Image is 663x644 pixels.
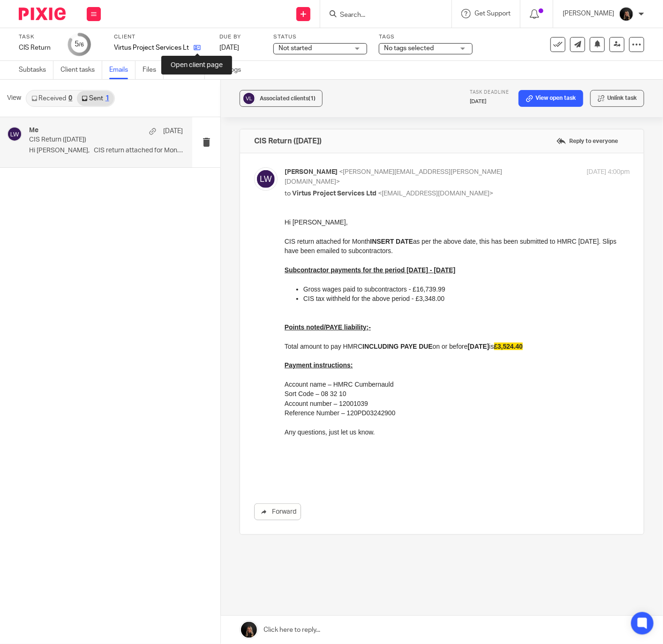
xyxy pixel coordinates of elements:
[29,136,152,144] p: CIS Return ([DATE])
[309,96,316,101] span: (1)
[219,45,239,51] span: [DATE]
[470,90,509,95] span: Task deadline
[171,61,205,79] a: Notes (0)
[339,11,423,20] input: Search
[475,10,511,17] span: Get Support
[19,7,66,20] img: Pixie
[285,169,502,185] span: <[PERSON_NAME][EMAIL_ADDRESS][PERSON_NAME][DOMAIN_NAME]>
[254,136,322,146] h4: CIS Return ([DATE])
[619,7,634,22] img: 455A9867.jpg
[143,61,164,79] a: Files
[378,190,493,197] span: <[EMAIL_ADDRESS][DOMAIN_NAME]>
[519,90,583,107] a: View open task
[114,33,208,41] label: Client
[254,167,278,191] img: svg%3E
[210,125,239,133] span: £3,524.40
[292,190,377,197] span: Virtus Project Services Ltd
[242,91,256,105] img: svg%3E
[75,39,84,50] div: 5
[590,90,644,107] button: Unlink task
[554,134,620,148] label: Reply to everyone
[254,503,301,520] a: Forward
[563,9,614,18] p: [PERSON_NAME]
[240,90,323,107] button: Associated clients(1)
[19,61,53,79] a: Subtasks
[212,61,248,79] a: Audit logs
[79,42,84,47] small: /6
[7,93,21,103] span: View
[109,61,136,79] a: Emails
[19,67,345,76] p: Gross wages paid to subcontractors - £16,739.99
[285,190,291,197] span: to
[587,167,630,177] p: [DATE] 4:00pm
[29,147,183,155] p: Hi [PERSON_NAME], CIS return attached for Month...
[384,45,434,52] span: No tags selected
[105,95,109,102] div: 1
[78,125,148,133] strong: INCLUDING PAYE DUE
[77,91,113,106] a: Sent1
[68,95,72,102] div: 0
[379,33,473,41] label: Tags
[27,91,77,106] a: Received0
[7,127,22,142] img: svg%3E
[19,33,56,41] label: Task
[183,125,205,133] strong: [DATE]
[29,127,38,135] h4: Me
[114,43,189,52] p: Virtus Project Services Ltd
[470,98,509,105] p: [DATE]
[19,43,56,52] div: CIS Return
[260,96,316,101] span: Associated clients
[279,45,312,52] span: Not started
[219,33,262,41] label: Due by
[285,169,338,175] span: [PERSON_NAME]
[163,127,183,136] p: [DATE]
[86,20,128,28] strong: INSERT DATE
[273,33,367,41] label: Status
[60,61,102,79] a: Client tasks
[19,76,345,86] p: CIS tax withheld for the above period - £3,348.00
